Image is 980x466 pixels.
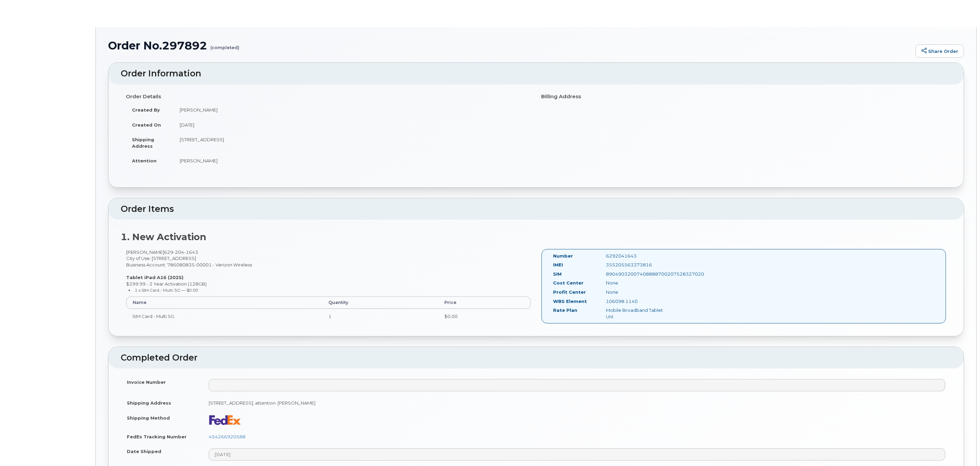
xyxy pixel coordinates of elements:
[601,271,675,277] div: 89049032007408888700207528327020
[126,309,322,324] td: SIM Card - Multi 5G
[209,415,241,425] img: fedex-bc01427081be8802e1fb5a1adb1132915e58a0589d7a9405a0dcbe1127be6add.png
[108,40,912,52] h1: Order No.297892
[132,158,157,163] strong: Attention
[126,275,183,280] strong: Tablet iPad A16 (2025)
[322,309,438,324] td: 1
[203,395,951,410] td: [STREET_ADDRESS], attention: [PERSON_NAME]
[127,434,187,440] label: FedEx Tracking Number
[553,289,586,295] label: Profit Center
[174,102,531,117] td: [PERSON_NAME]
[174,117,531,132] td: [DATE]
[127,415,170,421] label: Shipping Method
[127,448,161,455] label: Date Shipped
[553,271,562,277] label: SIM
[553,307,577,314] label: Rate Plan
[132,107,160,113] strong: Created By
[541,94,946,100] h4: Billing Address
[601,280,675,286] div: None
[135,288,198,293] small: 1 x SIM Card - Multi 5G — $0.00
[553,262,563,268] label: IMEI
[126,94,531,100] h4: Order Details
[121,249,536,330] div: [PERSON_NAME] City of Use: [STREET_ADDRESS] Business Account: 786080835-00001 - Verizon Wireless ...
[601,298,675,305] div: 106098.1140
[121,204,951,214] h2: Order Items
[322,296,438,309] th: Quantity
[601,307,675,320] div: Mobile Broadband Tablet Unl
[916,44,964,58] a: Share Order
[174,153,531,168] td: [PERSON_NAME]
[173,249,184,255] span: 204
[601,289,675,295] div: None
[132,137,154,149] strong: Shipping Address
[184,249,198,255] span: 1643
[601,253,675,259] div: 6292041643
[132,122,161,128] strong: Created On
[209,434,246,439] a: 454266920588
[438,309,531,324] td: $0.00
[164,249,198,255] span: 629
[174,132,531,153] td: [STREET_ADDRESS]
[126,296,322,309] th: Name
[127,400,171,406] label: Shipping Address
[438,296,531,309] th: Price
[210,40,239,50] small: (completed)
[121,231,206,243] strong: 1. New Activation
[553,253,573,259] label: Number
[121,353,951,363] h2: Completed Order
[553,280,583,286] label: Cost Center
[121,69,951,78] h2: Order Information
[601,262,675,268] div: 355205563373816
[127,379,166,385] label: Invoice Number
[553,298,587,305] label: WBS Element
